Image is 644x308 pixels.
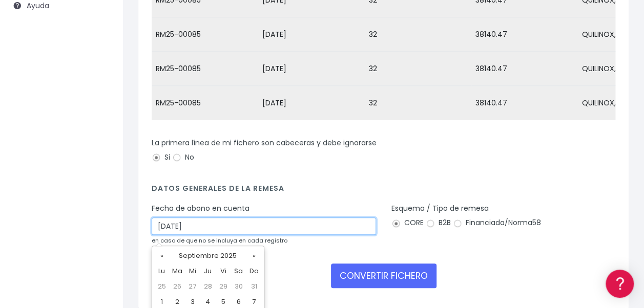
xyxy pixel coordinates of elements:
th: Mi [185,263,200,279]
td: 26 [170,279,185,294]
th: Septiembre 2025 [170,248,246,263]
th: Do [246,263,262,279]
label: Fecha de abono en cuenta [152,203,250,214]
td: 30 [231,279,246,294]
td: 38140.47 [471,52,578,86]
h4: Datos generales de la remesa [152,184,615,198]
small: en caso de que no se incluya en cada registro [152,236,287,245]
td: 28 [200,279,216,294]
label: B2B [426,217,451,228]
td: 25 [154,279,170,294]
label: No [172,152,194,163]
th: « [154,248,170,263]
td: [DATE] [258,86,365,120]
td: RM25-00085 [152,86,258,120]
button: CONVERTIR FICHERO [331,263,437,288]
label: CORE [391,217,424,228]
td: RM25-00085 [152,52,258,86]
td: [DATE] [258,52,365,86]
th: Sa [231,263,246,279]
th: Ma [170,263,185,279]
span: Ayuda [27,1,49,11]
th: Lu [154,263,170,279]
td: 32 [365,52,471,86]
td: 29 [216,279,231,294]
th: Ju [200,263,216,279]
td: RM25-00085 [152,17,258,52]
td: [DATE] [258,17,365,52]
td: 32 [365,86,471,120]
label: Si [152,152,170,163]
td: 38140.47 [471,86,578,120]
td: 27 [185,279,200,294]
td: 38140.47 [471,17,578,52]
th: » [246,248,262,263]
th: Vi [216,263,231,279]
td: 32 [365,17,471,52]
label: Esquema / Tipo de remesa [391,203,489,214]
label: La primera línea de mi fichero son cabeceras y debe ignorarse [152,138,377,148]
label: Financiada/Norma58 [453,217,541,228]
td: 31 [246,279,262,294]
